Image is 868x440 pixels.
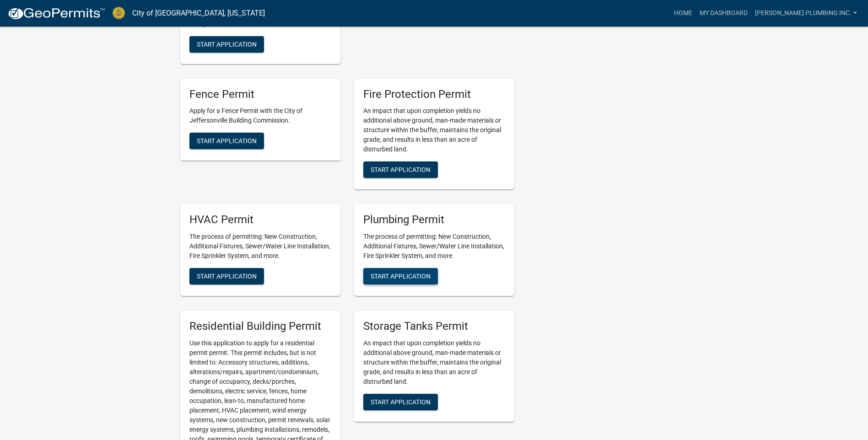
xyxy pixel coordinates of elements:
h5: Fire Protection Permit [363,88,505,101]
p: An impact that upon completion yields no additional above ground, man-made materials or structure... [363,338,505,386]
span: Start Application [197,137,257,145]
span: Start Application [197,273,257,280]
p: Apply for a Fence Permit with the City of Jeffersonville Building Commission. [189,106,331,125]
a: [PERSON_NAME] Plumbing inc. [751,5,861,22]
img: City of Jeffersonville, Indiana [113,7,125,19]
span: Start Application [371,398,431,406]
a: Home [670,5,696,22]
span: Start Application [371,273,431,280]
button: Start Application [363,394,438,410]
button: Start Application [189,133,264,149]
p: An impact that upon completion yields no additional above ground, man-made materials or structure... [363,106,505,154]
button: Start Application [189,36,264,53]
h5: HVAC Permit [189,213,331,226]
p: The process of permitting: New Construction, Additional Fixtures, Sewer/Water Line Installation, ... [189,232,331,261]
h5: Fence Permit [189,88,331,101]
p: The process of permitting: New Construction, Additional Fixtures, Sewer/Water Line Installation, ... [363,232,505,261]
span: Start Application [371,166,431,173]
h5: Storage Tanks Permit [363,320,505,333]
button: Start Application [363,268,438,284]
h5: Plumbing Permit [363,213,505,226]
a: City of [GEOGRAPHIC_DATA], [US_STATE] [132,5,265,21]
a: My Dashboard [696,5,751,22]
span: Start Application [197,40,257,48]
button: Start Application [363,161,438,178]
h5: Residential Building Permit [189,320,331,333]
button: Start Application [189,268,264,284]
